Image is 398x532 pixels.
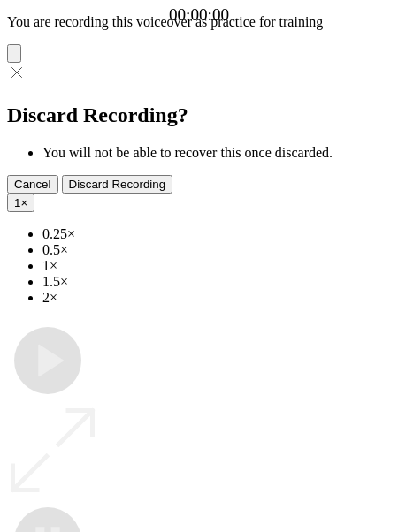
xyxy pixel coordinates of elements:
li: You will not be able to recover this once discarded. [42,145,391,161]
button: Cancel [7,175,58,194]
p: You are recording this voiceover as practice for training [7,14,391,30]
span: 1 [14,196,20,209]
a: 00:00:00 [169,5,229,25]
li: 1× [42,258,391,274]
li: 1.5× [42,274,391,290]
button: 1× [7,194,34,212]
button: Discard Recording [62,175,173,194]
h2: Discard Recording? [7,103,391,127]
li: 0.5× [42,242,391,258]
li: 2× [42,290,391,306]
li: 0.25× [42,226,391,242]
